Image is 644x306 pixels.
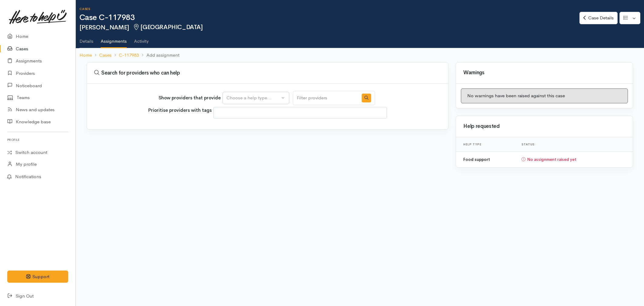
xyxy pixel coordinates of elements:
[134,31,149,48] a: Activity
[460,124,629,129] h3: Help requested
[463,70,626,76] h3: Warnings
[79,31,93,48] a: Details
[217,109,221,116] textarea: Search
[79,7,579,11] h6: Cases
[101,31,127,48] a: Assignments
[226,95,280,101] div: Choose a help type...
[293,91,358,105] input: Search
[91,70,444,76] h3: Search for providers who can help
[79,24,579,31] h2: [PERSON_NAME]
[517,137,633,152] th: Status
[99,52,112,59] a: Cases
[79,13,579,22] h1: Case C-117983
[579,12,617,24] a: Case Details
[461,88,628,103] div: No warnings have been raised against this case
[456,137,517,152] th: Help type
[223,92,289,104] button: Choose a help type...
[7,136,68,144] h6: Profile
[76,48,644,62] nav: breadcrumb
[133,23,203,31] span: [GEOGRAPHIC_DATA]
[148,107,212,120] label: Prioritise providers with tags
[463,157,490,162] b: Food support
[79,52,92,59] a: Home
[119,52,139,59] a: C-117983
[522,157,576,162] b: No assignment raised yet
[139,52,179,59] li: Add assignment
[7,271,68,283] button: Support
[159,95,221,101] label: Show providers that provide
